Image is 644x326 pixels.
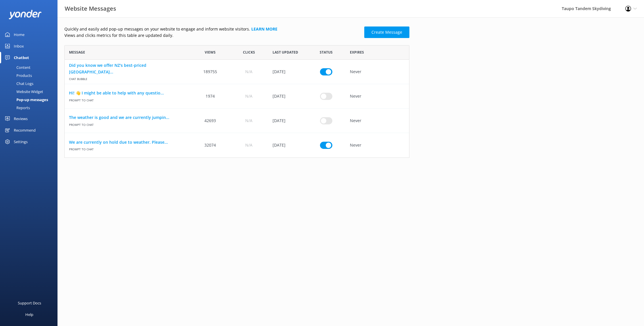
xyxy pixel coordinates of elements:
div: grid [64,60,409,158]
div: Help [25,309,33,320]
a: Chat Logs [3,79,57,88]
div: 11 Oct 2025 [268,109,307,133]
div: Reviews [14,113,28,124]
div: Settings [14,136,28,147]
span: Chat bubble [69,75,187,81]
div: row [64,84,409,109]
div: 42693 [191,109,229,133]
span: N/A [245,117,252,124]
span: N/A [245,69,252,75]
span: Message [69,50,85,55]
div: Never [346,84,409,109]
div: Home [14,29,24,40]
a: Hi! 👋 I might be able to help with any questio... [69,90,187,96]
a: Did you know we offer NZ's best-priced [GEOGRAPHIC_DATA]... [69,62,187,75]
span: Clicks [243,50,255,55]
div: 189755 [191,60,229,84]
div: 30 Jan 2025 [268,60,307,84]
div: Recommend [14,124,36,136]
div: 32074 [191,133,229,158]
div: row [64,60,409,84]
div: Never [346,60,409,84]
a: Products [3,71,57,79]
span: Prompt to Chat [69,145,187,151]
div: row [64,109,409,133]
div: Content [3,63,30,71]
div: Inbox [14,40,24,52]
a: Learn more [251,26,277,32]
span: N/A [245,142,252,148]
div: 14 Oct 2025 [268,133,307,158]
div: 07 May 2025 [268,84,307,109]
div: Reports [3,104,30,112]
div: Pop-up messages [3,96,48,104]
p: Quickly and easily add pop-up messages on your website to engage and inform website visitors. [64,26,361,32]
a: Content [3,63,57,71]
div: Never [346,109,409,133]
a: Reports [3,104,57,112]
div: 1974 [191,84,229,109]
span: Expires [350,50,364,55]
span: Last updated [273,50,298,55]
span: N/A [245,93,252,99]
h3: Website Messages [65,4,116,13]
span: Prompt to Chat [69,96,187,102]
a: The weather is good and we are currently jumpin... [69,114,187,121]
a: Pop-up messages [3,96,57,104]
span: Views [205,50,216,55]
div: Chat Logs [3,79,33,88]
div: Support Docs [18,297,41,309]
div: Never [346,133,409,158]
a: Website Widget [3,88,57,96]
p: Views and clicks metrics for this table are updated daily. [64,32,361,39]
a: We are currently on hold due to weather. Please... [69,139,187,145]
div: Website Widget [3,88,43,96]
span: Status [320,50,333,55]
div: Products [3,71,32,79]
span: Prompt to Chat [69,121,187,127]
div: Chatbot [14,52,29,63]
a: Create Message [364,26,409,38]
div: row [64,133,409,158]
img: yonder-white-logo.png [9,10,42,19]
